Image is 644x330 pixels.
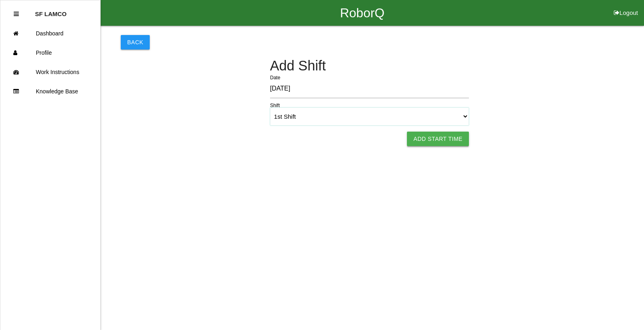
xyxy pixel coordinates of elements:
a: Knowledge Base [0,82,100,101]
a: Work Instructions [0,62,100,82]
a: Dashboard [0,24,100,43]
button: Back [121,35,150,49]
a: Profile [0,43,100,62]
button: Add Start Time [407,132,469,146]
label: Shift [270,102,280,109]
h4: Add Shift [270,58,469,74]
div: Close [14,4,19,24]
label: Date [270,74,280,81]
p: SF LAMCO [35,4,66,17]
